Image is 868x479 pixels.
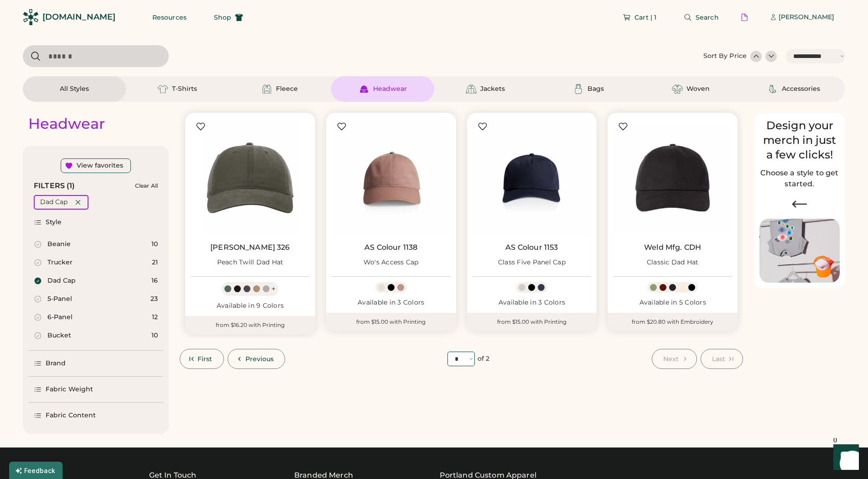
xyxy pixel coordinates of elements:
div: Fabric Content [46,411,96,420]
div: Headwear [28,115,105,133]
div: 12 [152,313,158,322]
img: Bags Icon [573,84,584,95]
button: Cart | 1 [612,8,667,26]
button: Next [652,349,696,369]
img: Richardson 326 Peach Twill Dad Hat [191,118,310,237]
a: Weld Mfg. CDH [644,243,701,252]
div: FILTERS (1) [34,180,75,191]
span: First [198,356,213,362]
div: Design your merch in just a few clicks! [759,118,840,162]
img: Rendered Logo - Screens [23,9,39,25]
div: Dad Cap [40,198,68,207]
img: Fleece Icon [261,84,272,95]
div: Style [46,218,62,227]
div: T-Shirts [172,84,197,94]
div: Bucket [47,331,71,340]
div: Trucker [47,258,73,267]
button: First [180,349,224,369]
div: Clear All [135,183,158,189]
img: AS Colour 1138 Wo's Access Cap [332,118,451,237]
div: Woven [686,84,710,94]
div: Fabric Weight [46,385,93,394]
button: Previous [228,349,286,369]
div: All Styles [60,84,89,94]
img: Accessories Icon [767,84,778,95]
div: Available in 9 Colors [191,301,310,311]
div: [DOMAIN_NAME] [42,11,115,23]
div: Jackets [480,84,505,94]
iframe: Front Chat [825,438,864,477]
div: Available in 3 Colors [332,298,451,307]
div: Available in 5 Colors [613,298,732,307]
div: Class Five Panel Cap [498,258,566,267]
div: Beanie [47,240,71,249]
img: Weld Mfg. CDH Classic Dad Hat [613,118,732,237]
div: 10 [151,331,158,340]
div: of 2 [478,354,489,363]
div: Sort By Price [703,52,747,61]
span: Shop [214,14,231,21]
div: 21 [152,258,158,267]
div: from $15.00 with Printing [326,313,456,331]
img: AS Colour 1153 Class Five Panel Cap [473,118,592,237]
span: Next [663,356,679,362]
div: from $20.80 with Embroidery [608,313,738,331]
button: Search [673,8,730,26]
div: 23 [151,295,158,304]
img: Image of Lisa Congdon Eye Print on T-Shirt and Hat [759,219,840,283]
div: Classic Dad Hat [647,258,699,267]
div: + [271,284,275,294]
div: View favorites [77,161,123,170]
div: Accessories [782,84,820,94]
div: Headwear [373,84,407,94]
div: from $16.20 with Printing [185,316,315,334]
div: [PERSON_NAME] [779,13,834,22]
span: Previous [245,356,274,362]
div: from $15.00 with Printing [467,313,597,331]
div: Fleece [276,84,298,94]
img: Headwear Icon [359,84,369,95]
div: Wo's Access Cap [364,258,419,267]
a: [PERSON_NAME] 326 [210,243,290,252]
div: Brand [46,359,66,368]
div: 10 [151,240,158,249]
div: Bags [587,84,604,94]
a: AS Colour 1153 [505,243,558,252]
img: T-Shirts Icon [157,84,168,95]
button: Shop [203,8,254,26]
div: Peach Twill Dad Hat [217,258,284,267]
span: Search [696,14,719,21]
div: 5-Panel [47,295,72,304]
div: 6-Panel [47,313,73,322]
button: Resources [141,8,198,26]
img: Jackets Icon [466,84,477,95]
img: Woven Icon [672,84,683,95]
h2: Choose a style to get started. [759,168,840,189]
button: Last [701,349,743,369]
span: Cart | 1 [634,14,656,21]
div: Dad Cap [47,276,76,285]
div: Available in 3 Colors [473,298,592,307]
div: 16 [151,276,158,285]
a: AS Colour 1138 [364,243,417,252]
span: Last [712,356,725,362]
